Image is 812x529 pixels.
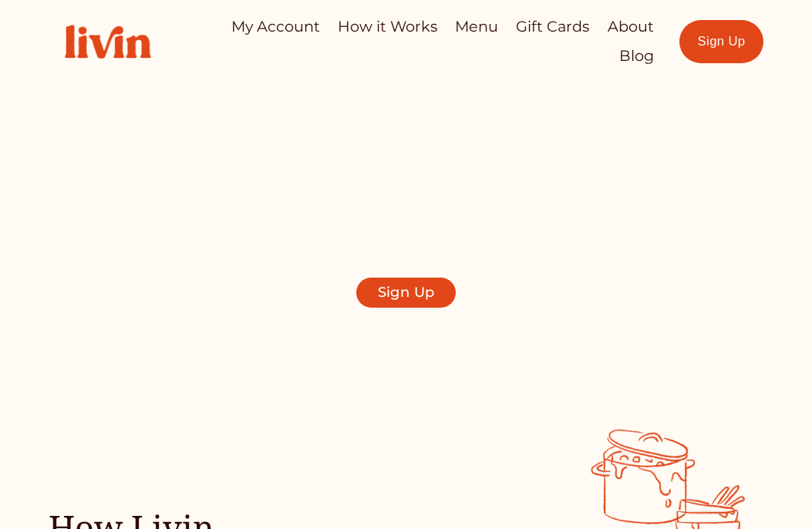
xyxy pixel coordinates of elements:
a: My Account [231,12,320,42]
a: Gift Cards [516,12,589,42]
a: How it Works [338,12,437,42]
img: Livin [49,8,167,75]
span: Take Back Your Evenings [150,116,662,174]
a: About [608,12,654,42]
span: Find a local chef who prepares customized, healthy meals in your kitchen [184,200,628,258]
a: Blog [619,42,654,72]
a: Menu [455,12,498,42]
a: Sign Up [356,278,455,307]
a: Sign Up [679,20,763,63]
